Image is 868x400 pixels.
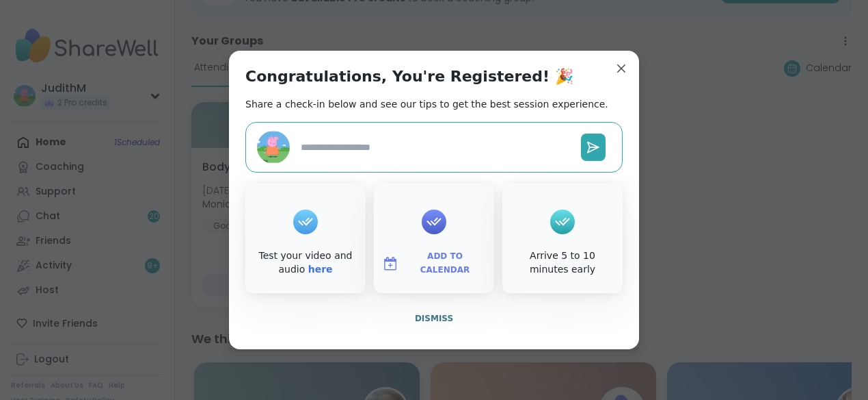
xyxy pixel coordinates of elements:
div: Test your video and audio [248,249,363,276]
span: Dismiss [415,314,453,323]
span: Add to Calendar [404,250,486,277]
button: Dismiss [245,304,623,333]
img: ShareWell Logomark [382,255,398,272]
div: Arrive 5 to 10 minutes early [505,249,620,276]
button: Add to Calendar [377,249,491,278]
h2: Share a check-in below and see our tips to get the best session experience. [245,97,608,111]
h1: Congratulations, You're Registered! 🎉 [245,67,573,86]
a: here [308,264,333,275]
img: JudithM [257,131,290,164]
